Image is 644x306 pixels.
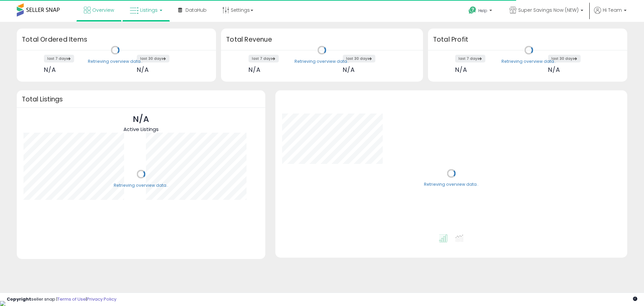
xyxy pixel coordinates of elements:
[57,296,86,302] a: Terms of Use
[114,182,168,188] div: Retrieving overview data..
[294,58,349,64] div: Retrieving overview data..
[88,58,143,64] div: Retrieving overview data..
[7,296,116,303] div: seller snap | |
[7,296,31,302] strong: Copyright
[140,7,158,13] span: Listings
[594,7,627,22] a: Hi Team
[518,7,579,13] span: Super Savings Now (NEW)
[92,7,114,13] span: Overview
[478,8,487,13] span: Help
[463,1,499,22] a: Help
[603,7,622,13] span: Hi Team
[501,58,556,64] div: Retrieving overview data..
[185,7,207,13] span: DataHub
[424,182,479,188] div: Retrieving overview data..
[87,296,116,302] a: Privacy Policy
[468,6,477,14] i: Get Help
